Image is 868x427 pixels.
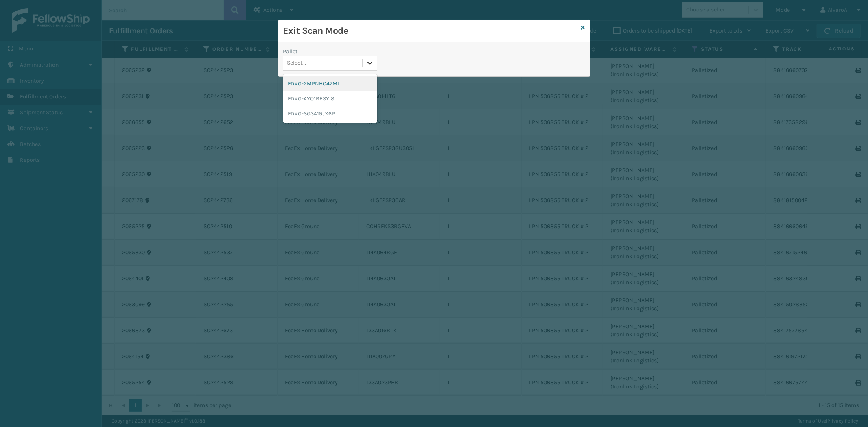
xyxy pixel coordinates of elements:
div: FDXG-2MPNHC47ML [283,76,377,91]
label: Pallet [283,47,298,56]
div: Select... [287,59,306,68]
div: FDXG-AYO1BESYI8 [283,91,377,106]
h3: Exit Scan Mode [283,25,578,37]
div: FDXG-SG3419JX6P [283,106,377,121]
